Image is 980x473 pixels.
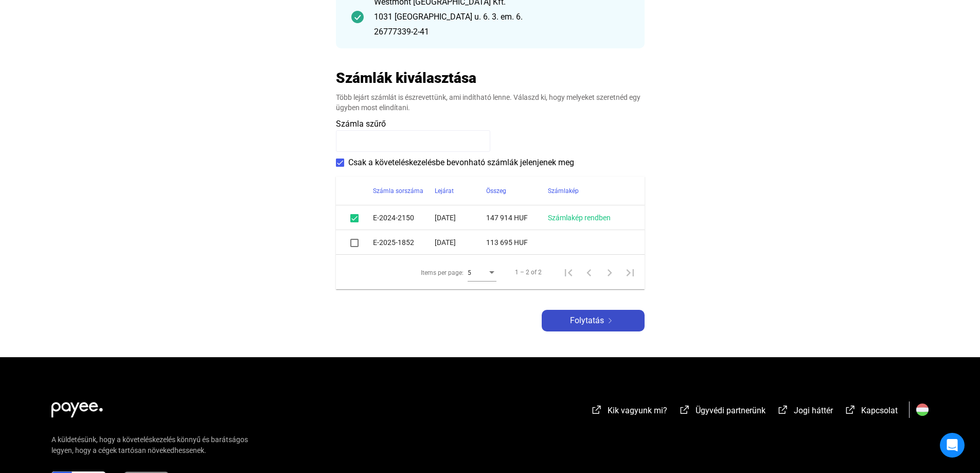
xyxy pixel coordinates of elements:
button: Last page [620,262,640,283]
div: Számla sorszáma [373,185,435,197]
a: external-link-whiteKapcsolat [844,407,898,417]
a: Számlakép rendben [548,214,611,222]
span: Csak a követeléskezelésbe bevonható számlák jelenjenek meg [348,156,574,169]
span: Jogi háttér [794,406,833,415]
span: Kik vagyunk mi? [608,406,667,415]
div: Számlakép [548,185,579,197]
img: checkmark-darker-green-circle [351,11,364,23]
span: Ügyvédi partnerünk [696,406,765,415]
td: 147 914 HUF [486,205,548,230]
span: Számla szűrő [336,119,386,129]
div: Open Intercom Messenger [940,433,965,458]
img: arrow-right-white [604,318,616,323]
h2: Számlák kiválasztása [336,69,476,87]
button: First page [558,262,579,283]
span: Kapcsolat [861,406,898,415]
div: Lejárat [435,185,486,197]
mat-select: Items per page: [468,266,496,278]
div: Összeg [486,185,506,197]
div: Összeg [486,185,548,197]
button: Folytatásarrow-right-white [542,310,645,331]
a: external-link-whiteJogi háttér [777,407,833,417]
div: Számla sorszáma [373,185,423,197]
img: white-payee-white-dot.svg [51,396,103,417]
td: E-2024-2150 [373,205,435,230]
td: [DATE] [435,205,486,230]
div: 1 – 2 of 2 [515,266,542,278]
td: [DATE] [435,230,486,255]
img: external-link-white [777,405,789,415]
a: external-link-whiteÜgyvédi partnerünk [679,407,765,417]
div: Több lejárt számlát is észrevettünk, ami indítható lenne. Válaszd ki, hogy melyeket szeretnéd egy... [336,92,645,113]
div: 1031 [GEOGRAPHIC_DATA] u. 6. 3. em. 6. [374,11,629,23]
div: Számlakép [548,185,632,197]
div: Lejárat [435,185,454,197]
img: external-link-white [679,405,691,415]
img: HU.svg [916,404,929,416]
button: Next page [599,262,620,283]
button: Previous page [579,262,599,283]
td: E-2025-1852 [373,230,435,255]
td: 113 695 HUF [486,230,548,255]
img: external-link-white [844,405,857,415]
span: Folytatás [570,314,604,327]
div: Items per page: [421,267,464,279]
img: external-link-white [591,405,603,415]
a: external-link-whiteKik vagyunk mi? [591,407,667,417]
span: 5 [468,269,471,276]
div: 26777339-2-41 [374,26,629,38]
